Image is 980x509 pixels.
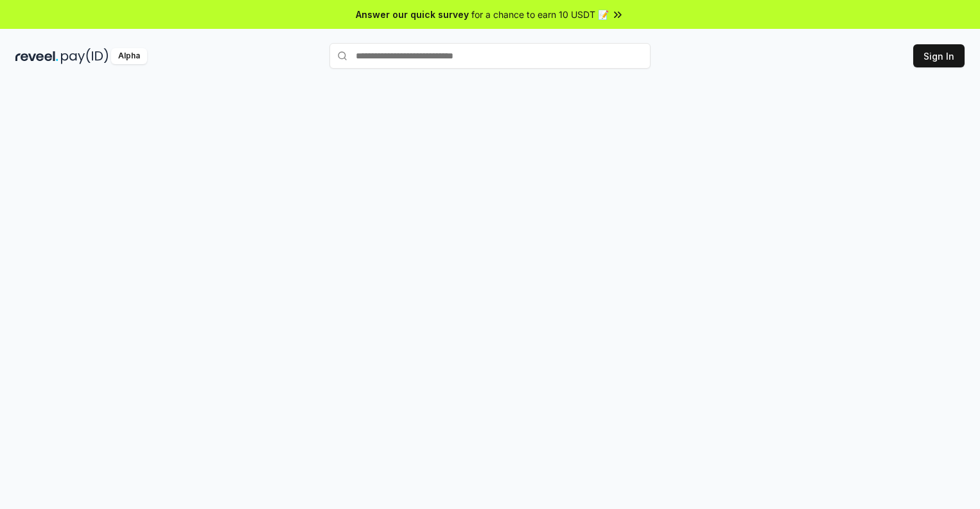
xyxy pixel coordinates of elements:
[111,48,147,64] div: Alpha
[15,48,58,64] img: reveel_dark
[61,48,109,64] img: pay_id
[356,8,469,21] span: Answer our quick survey
[471,8,609,21] span: for a chance to earn 10 USDT 📝
[913,44,965,67] button: Sign In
